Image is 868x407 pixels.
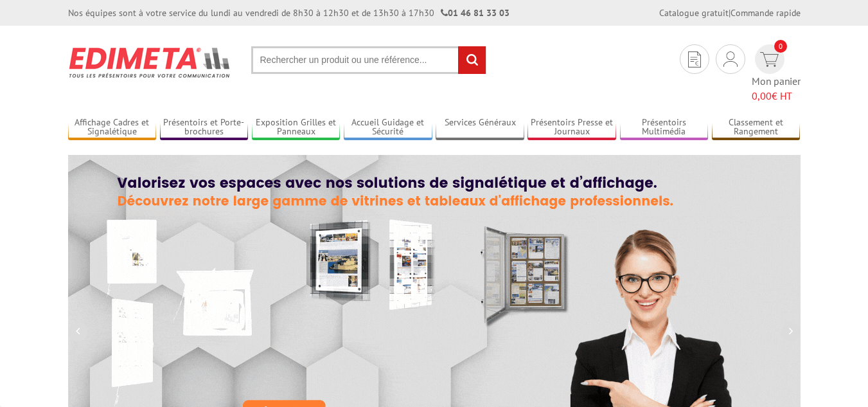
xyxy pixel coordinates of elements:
[723,51,738,67] img: devis rapide
[752,89,772,102] span: 0,00
[527,117,616,138] a: Présentoirs Presse et Journaux
[68,39,232,86] img: Présentoir, panneau, stand - Edimeta - PLV, affichage, mobilier bureau, entreprise
[752,44,801,104] a: devis rapide 0 Mon panier 0,00€ HT
[659,6,801,19] div: |
[752,89,801,104] span: € HT
[251,46,486,74] input: Rechercher un produit ou une référence...
[436,117,524,138] a: Services Généraux
[344,117,432,138] a: Accueil Guidage et Sécurité
[774,40,787,53] span: 0
[760,52,779,67] img: devis rapide
[659,7,729,19] a: Catalogue gratuit
[688,51,701,68] img: devis rapide
[441,7,509,19] strong: 01 46 81 33 03
[68,117,157,138] a: Affichage Cadres et Signalétique
[252,117,341,138] a: Exposition Grilles et Panneaux
[731,7,801,19] a: Commande rapide
[620,117,709,138] a: Présentoirs Multimédia
[458,46,486,74] input: rechercher
[752,74,801,104] span: Mon panier
[68,6,509,19] div: Nos équipes sont à votre service du lundi au vendredi de 8h30 à 12h30 et de 13h30 à 17h30
[160,117,249,138] a: Présentoirs et Porte-brochures
[712,117,801,138] a: Classement et Rangement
